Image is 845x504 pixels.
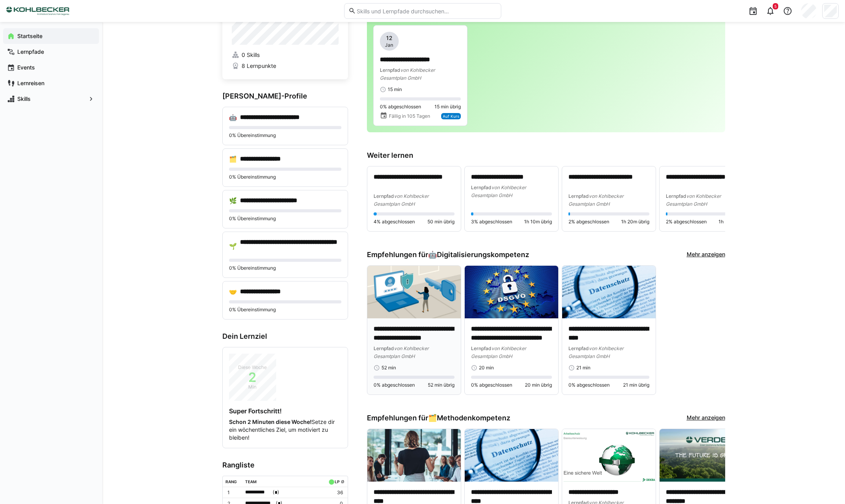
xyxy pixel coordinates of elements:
[385,42,393,48] span: Jan
[356,7,497,15] input: Skills und Lernpfade durchsuchen…
[465,429,558,482] img: image
[381,365,396,371] span: 52 min
[428,382,455,388] span: 52 min übrig
[229,407,341,415] h4: Super Fortschritt!
[229,418,341,442] p: Setze dir ein wöchentliches Ziel, um motiviert zu bleiben!
[471,345,491,351] span: Lernpfad
[367,250,529,259] h3: Empfehlungen für
[443,114,459,119] span: Auf Kurs
[374,345,394,351] span: Lernpfad
[623,382,649,388] span: 21 min übrig
[479,365,494,371] span: 20 min
[222,461,348,469] h3: Rangliste
[367,151,725,160] h3: Weiter lernen
[568,193,623,207] span: von Kohlbecker Gesamtplan GmbH
[242,51,260,59] span: 0 Skills
[335,479,339,484] div: LP
[576,365,590,371] span: 21 min
[327,489,343,496] p: 36
[562,429,656,482] img: image
[719,219,747,225] span: 1h 20m übrig
[380,104,421,110] span: 0% abgeschlossen
[568,382,610,388] span: 0% abgeschlossen
[465,266,558,318] img: image
[229,418,312,425] strong: Schon 2 Minuten diese Woche!
[229,215,341,222] p: 0% Übereinstimmung
[229,174,341,180] p: 0% Übereinstimmung
[428,250,529,259] div: 🤖
[367,266,461,318] img: image
[229,155,237,163] div: 🗂️
[380,67,400,73] span: Lernpfad
[229,113,237,121] div: 🤖
[621,219,649,225] span: 1h 20m übrig
[229,307,341,313] p: 0% Übereinstimmung
[229,288,237,296] div: 🤝
[524,219,552,225] span: 1h 10m übrig
[525,382,552,388] span: 20 min übrig
[225,479,237,484] div: Rang
[687,250,725,259] a: Mehr anzeigen
[471,382,512,388] span: 0% abgeschlossen
[222,92,348,100] h3: [PERSON_NAME]-Profile
[666,193,686,199] span: Lernpfad
[374,382,415,388] span: 0% abgeschlossen
[568,345,589,351] span: Lernpfad
[471,345,526,359] span: von Kohlbecker Gesamtplan GmbH
[222,332,348,341] h3: Dein Lernziel
[374,345,429,359] span: von Kohlbecker Gesamtplan GmbH
[666,219,707,225] span: 2% abgeschlossen
[227,489,239,496] p: 1
[427,219,455,225] span: 50 min übrig
[229,132,341,139] p: 0% Übereinstimmung
[232,51,339,59] a: 0 Skills
[568,219,609,225] span: 2% abgeschlossen
[374,219,415,225] span: 4% abgeschlossen
[367,414,510,422] h3: Empfehlungen für
[562,266,656,318] img: image
[386,34,392,42] span: 12
[774,4,777,9] span: 5
[687,414,725,422] a: Mehr anzeigen
[229,265,341,271] p: 0% Übereinstimmung
[434,104,461,110] span: 15 min übrig
[242,62,276,70] span: 8 Lernpunkte
[666,193,721,207] span: von Kohlbecker Gesamtplan GmbH
[374,193,429,207] span: von Kohlbecker Gesamtplan GmbH
[471,219,512,225] span: 3% abgeschlossen
[428,414,510,422] div: 🗂️
[568,345,623,359] span: von Kohlbecker Gesamtplan GmbH
[367,429,461,482] img: image
[568,193,589,199] span: Lernpfad
[471,184,491,190] span: Lernpfad
[273,488,279,497] span: ( )
[389,113,430,119] span: Fällig in 105 Tagen
[341,478,345,484] a: ø
[229,242,237,250] div: 🌱
[388,86,402,93] span: 15 min
[471,184,526,198] span: von Kohlbecker Gesamtplan GmbH
[660,429,753,482] img: image
[374,193,394,199] span: Lernpfad
[380,67,435,81] span: von Kohlbecker Gesamtplan GmbH
[245,479,257,484] div: Team
[437,414,510,422] span: Methodenkompetenz
[437,250,529,259] span: Digitalisierungskompetenz
[229,197,237,205] div: 🌿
